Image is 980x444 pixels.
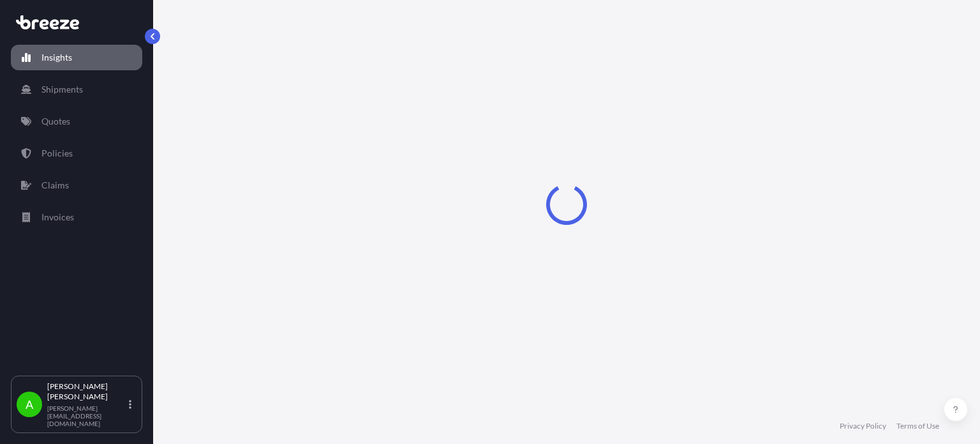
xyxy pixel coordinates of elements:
p: Insights [41,51,72,64]
p: [PERSON_NAME][EMAIL_ADDRESS][DOMAIN_NAME] [47,404,126,427]
a: Terms of Use [896,421,939,431]
a: Policies [11,141,142,166]
a: Privacy Policy [840,421,886,431]
a: Shipments [11,77,142,102]
p: Shipments [41,83,83,96]
a: Claims [11,172,142,198]
p: [PERSON_NAME] [PERSON_NAME] [47,381,126,402]
a: Invoices [11,204,142,230]
p: Quotes [41,115,70,128]
p: Claims [41,179,69,192]
a: Quotes [11,109,142,134]
span: A [26,398,33,411]
a: Insights [11,45,142,70]
p: Invoices [41,211,74,224]
p: Policies [41,147,73,160]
